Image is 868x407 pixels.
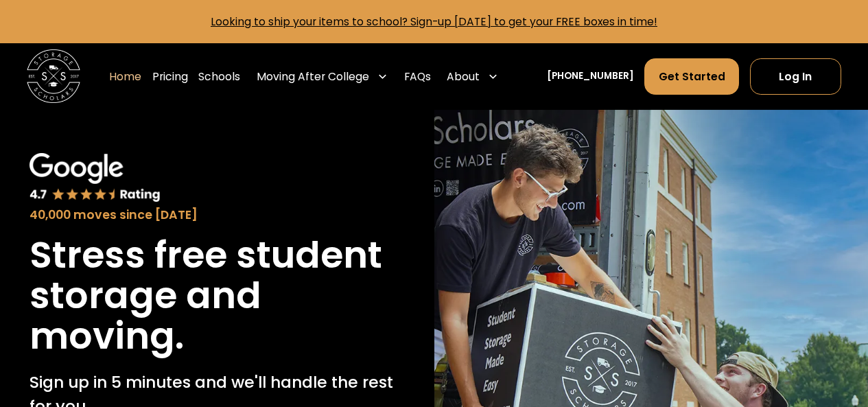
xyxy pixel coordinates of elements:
a: Looking to ship your items to school? Sign-up [DATE] to get your FREE boxes in time! [211,14,657,29]
div: 40,000 moves since [DATE] [30,206,405,224]
a: home [27,49,80,103]
a: Pricing [152,58,188,95]
a: Log In [750,58,841,95]
a: Get Started [644,58,739,95]
img: Storage Scholars main logo [27,49,80,103]
a: [PHONE_NUMBER] [547,69,634,84]
div: About [441,58,504,95]
div: Moving After College [257,69,369,84]
a: Home [109,58,141,95]
img: Google 4.7 star rating [30,153,161,203]
a: Schools [198,58,240,95]
div: About [447,69,480,84]
h1: Stress free student storage and moving. [30,235,405,356]
a: FAQs [404,58,431,95]
div: Moving After College [251,58,393,95]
